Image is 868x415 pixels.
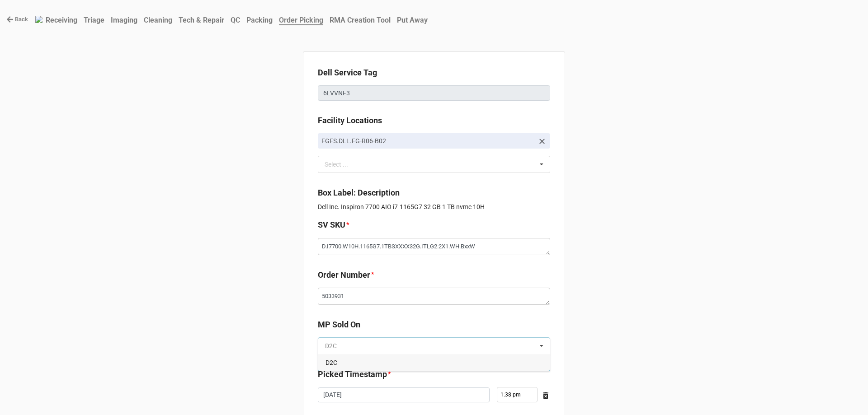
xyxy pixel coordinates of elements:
[318,368,387,381] label: Picked Timestamp
[144,16,172,24] b: Cleaning
[84,16,104,24] b: Triage
[46,16,77,24] b: Receiving
[321,136,534,145] p: FGFS.DLL.FG-R06-B02
[322,159,361,169] div: Select ...
[141,11,175,29] a: Cleaning
[394,11,431,29] a: Put Away
[318,202,550,211] p: Dell Inc. Inspiron 7700 AIO i7-1165G7 32 GB 1 TB nvme 10H
[325,359,337,366] span: D2C
[330,16,391,24] b: RMA Creation Tool
[80,11,108,29] a: Triage
[108,11,141,29] a: Imaging
[35,16,42,23] img: RexiLogo.png
[497,387,538,402] input: Time
[397,16,428,24] b: Put Away
[231,16,240,24] b: QC
[246,16,273,24] b: Packing
[42,11,80,29] a: Receiving
[318,66,377,79] label: Dell Service Tag
[318,318,360,331] label: MP Sold On
[243,11,276,29] a: Packing
[318,188,400,197] b: Box Label: Description
[111,16,137,24] b: Imaging
[318,114,382,127] label: Facility Locations
[318,269,370,281] label: Order Number
[279,16,323,25] b: Order Picking
[326,11,394,29] a: RMA Creation Tool
[276,11,326,29] a: Order Picking
[6,15,28,24] a: Back
[227,11,243,29] a: QC
[318,288,550,305] textarea: 5033931
[318,387,490,403] input: Date
[175,11,227,29] a: Tech & Repair
[318,219,345,231] label: SV SKU
[179,16,224,24] b: Tech & Repair
[318,238,550,255] textarea: D.I7700.W10H.1165G7.1TBSXXXX32G.ITLG2.2X1.WH.BxxW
